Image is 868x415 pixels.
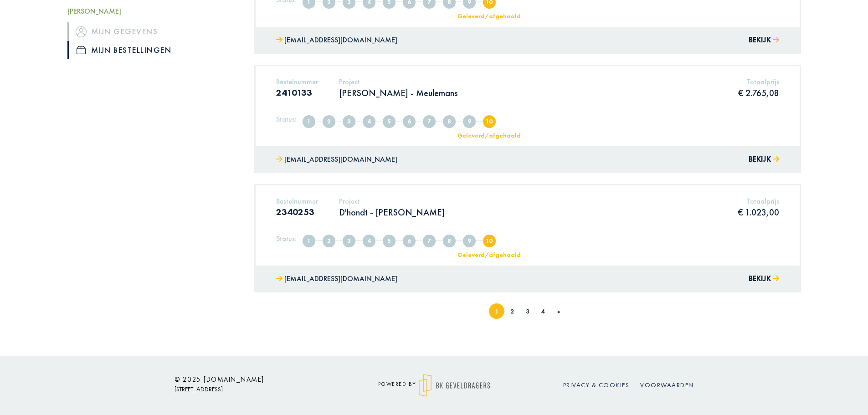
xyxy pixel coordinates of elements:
a: [EMAIL_ADDRESS][DOMAIN_NAME] [276,272,397,286]
span: Offerte afgekeurd [383,115,395,128]
h5: Bestelnummer [276,197,318,205]
h3: 2410133 [276,87,318,98]
h5: Status: [276,234,297,243]
a: Next [557,307,560,315]
img: icon [76,26,87,37]
div: Geleverd/afgehaald [452,251,527,258]
a: Voorwaarden [640,381,694,389]
span: In nabehandeling [443,235,456,247]
h5: [PERSON_NAME] [67,7,241,15]
button: Bekijk [749,272,779,286]
a: [EMAIL_ADDRESS][DOMAIN_NAME] [276,153,397,166]
span: Volledig [323,235,335,247]
a: iconMijn bestellingen [67,41,241,59]
h5: Status: [276,115,297,123]
span: In productie [423,115,436,128]
img: logo [419,374,490,397]
span: Offerte afgekeurd [383,235,395,247]
span: Geleverd/afgehaald [483,115,496,128]
a: [EMAIL_ADDRESS][DOMAIN_NAME] [276,34,397,47]
a: Privacy & cookies [563,381,630,389]
a: 3 [526,307,529,315]
span: Offerte in overleg [363,115,375,128]
span: Offerte goedgekeurd [403,235,416,247]
span: Offerte verzonden [343,115,355,128]
a: 2 [510,307,514,315]
p: D'hondt - [PERSON_NAME] [339,206,445,218]
span: Offerte goedgekeurd [403,115,416,128]
img: icon [77,46,86,54]
h5: Totaalprijs [738,197,779,205]
a: 1 [495,307,498,315]
div: Geleverd/afgehaald [452,13,527,19]
span: Geleverd/afgehaald [483,235,496,247]
div: powered by [352,374,516,397]
h5: Project [339,197,445,205]
span: In nabehandeling [443,115,456,128]
h3: 2340253 [276,206,318,217]
span: » [557,307,560,315]
p: € 1.023,00 [738,206,779,218]
span: Aangemaakt [303,235,315,247]
span: Klaar voor levering/afhaling [463,115,476,128]
button: Bekijk [749,153,779,166]
button: Bekijk [749,34,779,47]
h5: Bestelnummer [276,77,318,86]
span: Volledig [323,115,335,128]
a: iconMijn gegevens [67,22,241,41]
span: Offerte verzonden [343,235,355,247]
span: Aangemaakt [303,115,315,128]
p: [PERSON_NAME] - Meulemans [339,87,458,99]
h5: Totaalprijs [738,77,779,86]
p: € 2.765,08 [738,87,779,99]
h6: © 2025 [DOMAIN_NAME] [175,375,339,384]
div: Geleverd/afgehaald [452,132,527,138]
p: [STREET_ADDRESS] [175,384,339,395]
a: 4 [541,307,545,315]
span: Klaar voor levering/afhaling [463,235,476,247]
span: Offerte in overleg [363,235,375,247]
span: In productie [423,235,436,247]
nav: Page navigation [254,303,801,319]
h5: Project [339,77,458,86]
